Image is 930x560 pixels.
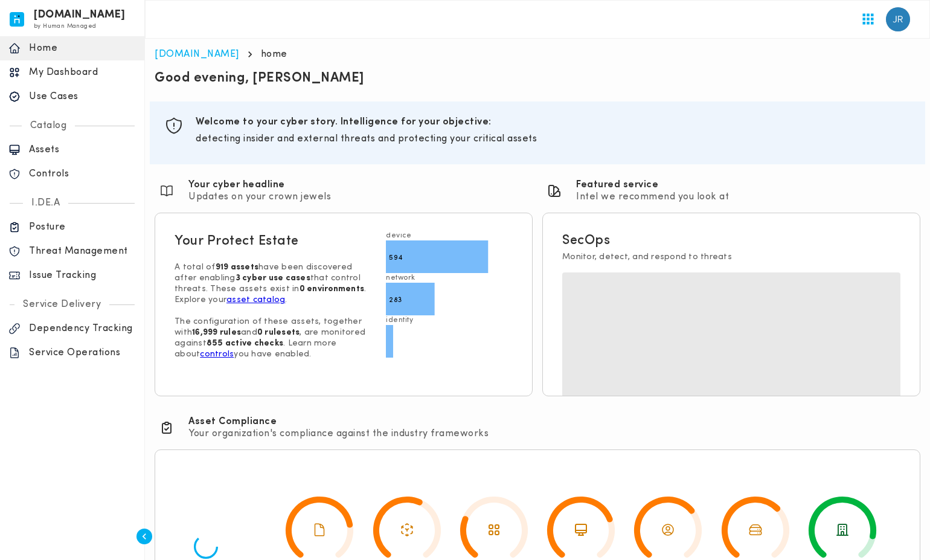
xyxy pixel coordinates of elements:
nav: breadcrumb [155,48,920,60]
p: Your organization's compliance against the industry frameworks [188,428,489,440]
p: Service Delivery [14,298,109,311]
strong: 16,999 rules [192,328,241,337]
h5: Your Protect Estate [175,233,299,250]
h6: Your cyber headline [188,179,331,191]
p: detecting insider and external threats and protecting your critical assets [196,133,911,145]
h5: SecOps [562,233,610,249]
p: Monitor, detect, and respond to threats [562,252,732,263]
p: Threat Management [29,245,136,257]
strong: 3 cyber use cases [236,274,310,283]
h6: [DOMAIN_NAME] [34,11,126,19]
span: by Human Managed [34,23,96,30]
button: User [881,2,915,36]
h6: Welcome to your cyber story. Intelligence for your objective: [196,116,911,128]
p: Updates on your crown jewels [188,191,331,203]
p: My Dashboard [29,66,136,79]
a: [DOMAIN_NAME] [155,50,239,59]
h6: Asset Compliance [188,416,489,428]
a: controls [200,350,234,359]
text: network [386,274,415,282]
p: Issue Tracking [29,269,136,282]
text: 283 [389,297,402,304]
p: Use Cases [29,91,136,103]
p: Posture [29,221,136,233]
strong: 0 environments [300,285,365,294]
p: A total of have been discovered after enabling that control threats. These assets exist in . Expl... [175,262,373,360]
p: home [261,48,287,60]
strong: 855 active checks [207,339,283,348]
p: Dependency Tracking [29,323,136,335]
p: Intel we recommend you look at [576,191,729,203]
a: asset catalog [226,295,285,304]
p: Good evening, [PERSON_NAME] [155,70,920,87]
img: invicta.io [10,12,24,27]
p: Catalog [22,120,75,132]
p: Assets [29,144,136,156]
p: Controls [29,168,136,180]
text: 594 [389,254,403,262]
p: Service Operations [29,347,136,359]
strong: 919 assets [216,263,259,272]
strong: 0 rulesets [257,328,300,337]
text: device [386,232,411,239]
h6: Featured service [576,179,729,191]
text: identity [386,317,413,324]
img: Jean Robert Ducusin [886,7,910,31]
p: I.DE.A [23,197,68,209]
p: Home [29,42,136,54]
